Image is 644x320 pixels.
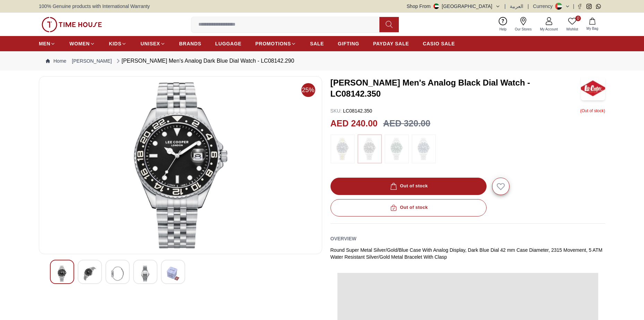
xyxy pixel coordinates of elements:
[310,37,324,50] a: SALE
[596,4,601,9] a: Whatsapp
[510,3,523,10] button: العربية
[330,233,357,244] h2: Overview
[115,57,294,65] div: [PERSON_NAME] Men's Analog Dark Blue Dial Watch - LC08142.290
[580,107,605,114] p: ( Out of stock )
[407,3,500,10] button: Shop From[GEOGRAPHIC_DATA]
[330,117,378,130] h2: AED 240.00
[497,27,509,32] span: Help
[84,266,96,282] img: Lee Cooper Men's Analog Dark Blue Dial Watch - LC08142.290
[586,4,592,9] a: Instagram
[383,117,430,130] h3: AED 320.00
[584,26,601,31] span: My Bag
[361,138,378,160] img: ...
[334,138,351,160] img: ...
[109,37,127,50] a: KIDS
[527,3,529,10] span: |
[564,27,581,32] span: Wishlist
[373,37,409,50] a: PAYDAY SALE
[215,40,242,47] span: LUGGAGE
[577,4,582,9] a: Facebook
[415,138,432,160] img: ...
[42,17,102,32] img: ...
[39,51,605,71] nav: Breadcrumb
[512,27,534,32] span: Our Stores
[109,40,121,47] span: KIDS
[46,57,66,64] a: Home
[310,40,324,47] span: SALE
[330,247,606,260] div: Round Super Metal Silver/Gold/Blue Case With Analog Display, Dark Blue Dial 42 mm Case Diameter, ...
[582,16,602,33] button: My Bag
[537,27,561,32] span: My Account
[301,83,315,97] span: 25%
[433,3,439,9] img: United Arab Emirates
[167,266,179,282] img: Lee Cooper Men's Analog Dark Blue Dial Watch - LC08142.290
[139,266,152,282] img: Lee Cooper Men's Analog Dark Blue Dial Watch - LC08142.290
[373,40,409,47] span: PAYDAY SALE
[39,40,50,47] span: MEN
[533,3,556,10] div: Currency
[39,37,55,50] a: MEN
[505,3,506,10] span: |
[562,16,582,33] a: 0Wishlist
[72,57,112,64] a: [PERSON_NAME]
[179,37,201,50] a: BRANDS
[575,16,581,21] span: 0
[69,37,95,50] a: WOMEN
[330,108,342,114] span: SKU :
[255,37,296,50] a: PROMOTIONS
[140,40,160,47] span: UNISEX
[511,16,536,33] a: Our Stores
[423,37,455,50] a: CASIO SALE
[39,3,150,10] span: 100% Genuine products with International Warranty
[45,82,316,248] img: Lee Cooper Men's Analog Dark Blue Dial Watch - LC08142.290
[338,37,359,50] a: GIFTING
[388,138,405,160] img: ...
[573,3,574,10] span: |
[111,266,124,282] img: Lee Cooper Men's Analog Dark Blue Dial Watch - LC08142.290
[330,77,581,99] h3: [PERSON_NAME] Men's Analog Black Dial Watch - LC08142.350
[423,40,455,47] span: CASIO SALE
[255,40,291,47] span: PROMOTIONS
[338,40,359,47] span: GIFTING
[495,16,511,33] a: Help
[56,266,68,282] img: Lee Cooper Men's Analog Dark Blue Dial Watch - LC08142.290
[215,37,242,50] a: LUGGAGE
[179,40,201,47] span: BRANDS
[330,107,372,114] p: LC08142.350
[581,76,605,100] img: Lee Cooper Men's Analog Black Dial Watch - LC08142.350
[140,37,165,50] a: UNISEX
[69,40,90,47] span: WOMEN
